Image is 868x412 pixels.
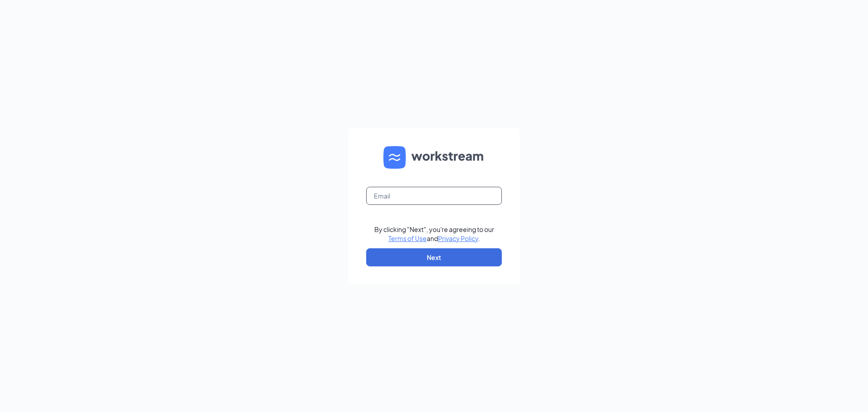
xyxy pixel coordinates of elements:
[366,248,502,266] button: Next
[366,187,502,205] input: Email
[374,225,494,243] div: By clicking "Next", you're agreeing to our and .
[383,146,485,169] img: WS logo and Workstream text
[388,234,427,242] a: Terms of Use
[438,234,478,242] a: Privacy Policy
